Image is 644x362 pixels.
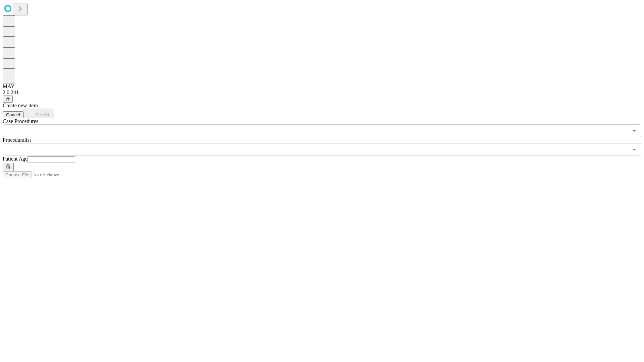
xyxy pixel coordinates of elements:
[3,137,31,143] span: Proceduralist
[3,83,641,89] div: MAY
[3,111,23,118] button: Cancel
[35,112,49,117] span: Predict
[3,103,38,108] span: Create new item
[5,97,10,102] span: @
[630,126,639,135] button: Open
[3,156,28,162] span: Patient Age
[3,118,38,124] span: Scheduled Procedure
[6,112,20,117] span: Cancel
[3,96,13,103] button: @
[3,89,641,96] div: 2.0.241
[630,145,639,154] button: Open
[23,109,54,118] button: Predict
